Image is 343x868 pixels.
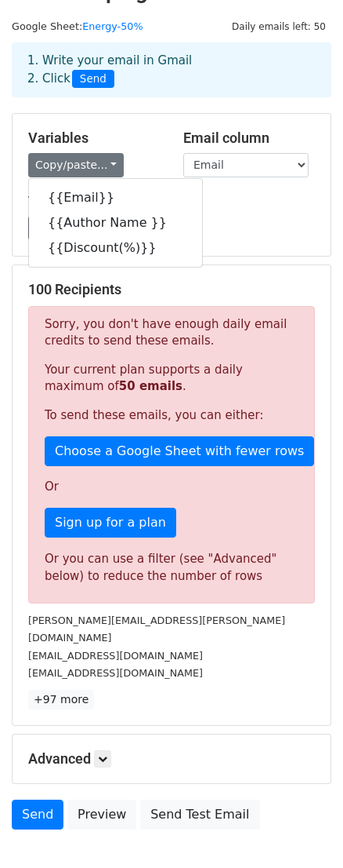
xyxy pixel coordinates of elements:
a: +97 more [28,690,94,709]
a: Copy/paste... [28,153,124,177]
div: Or you can use a filter (see "Advanced" below) to reduce the number of rows [45,550,298,585]
small: [EMAIL_ADDRESS][DOMAIN_NAME] [28,667,203,679]
h5: Email column [183,129,315,147]
a: Send Test Email [140,800,259,830]
strong: 50 emails [119,379,182,393]
small: [EMAIL_ADDRESS][DOMAIN_NAME] [28,650,203,662]
div: Chatt-widget [265,793,343,868]
a: {{Email}} [29,185,202,210]
div: 1. Write your email in Gmail 2. Click [16,52,327,88]
p: Your current plan supports a daily maximum of . [45,362,298,395]
a: {{Discount(%)}} [29,235,202,261]
iframe: Chat Widget [265,793,343,868]
span: Daily emails left: 50 [226,18,331,35]
a: Choose a Google Sheet with fewer rows [45,436,314,466]
a: Energy-50% [82,20,143,32]
a: Preview [67,800,136,830]
p: To send these emails, you can either: [45,407,298,424]
a: Send [12,800,63,830]
a: {{Author Name }} [29,210,202,235]
span: Send [72,70,114,89]
p: Sorry, you don't have enough daily email credits to send these emails. [45,316,298,349]
h5: 100 Recipients [28,281,315,298]
h5: Variables [28,129,160,147]
h5: Advanced [28,750,315,768]
small: [PERSON_NAME][EMAIL_ADDRESS][PERSON_NAME][DOMAIN_NAME] [28,615,285,644]
a: Daily emails left: 50 [226,20,331,32]
small: Google Sheet: [12,20,143,32]
p: Or [45,479,298,495]
a: Sign up for a plan [45,508,176,538]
